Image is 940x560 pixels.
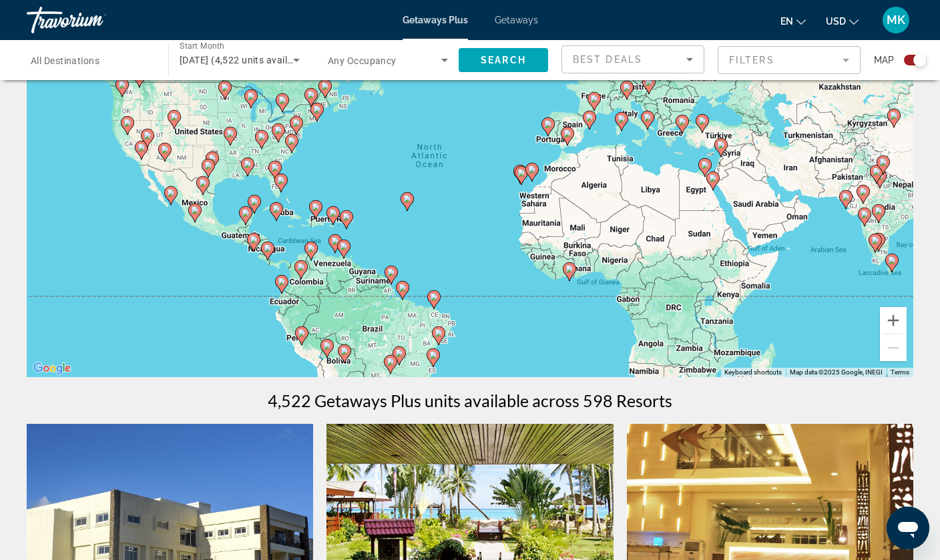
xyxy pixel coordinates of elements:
[880,334,907,361] button: Zoom out
[724,368,782,377] button: Keyboard shortcuts
[31,55,99,66] span: All Destinations
[403,15,468,25] a: Getaways Plus
[780,16,793,27] span: en
[27,3,160,37] a: Travorium
[459,48,548,72] button: Search
[826,16,846,27] span: USD
[573,54,642,65] span: Best Deals
[887,13,905,27] span: MK
[780,11,806,31] button: Change language
[180,55,309,65] span: [DATE] (4,522 units available)
[887,507,929,549] iframe: Button to launch messaging window
[790,368,883,376] span: Map data ©2025 Google, INEGI
[481,55,526,65] span: Search
[891,368,909,376] a: Terms (opens in new tab)
[495,15,538,25] a: Getaways
[874,51,894,69] span: Map
[328,55,397,66] span: Any Occupancy
[180,41,224,51] span: Start Month
[30,360,74,377] img: Google
[826,11,859,31] button: Change currency
[268,390,672,410] h1: 4,522 Getaways Plus units available across 598 Resorts
[573,51,693,67] mat-select: Sort by
[880,307,907,334] button: Zoom in
[718,45,861,75] button: Filter
[879,6,913,34] button: User Menu
[30,360,74,377] a: Open this area in Google Maps (opens a new window)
